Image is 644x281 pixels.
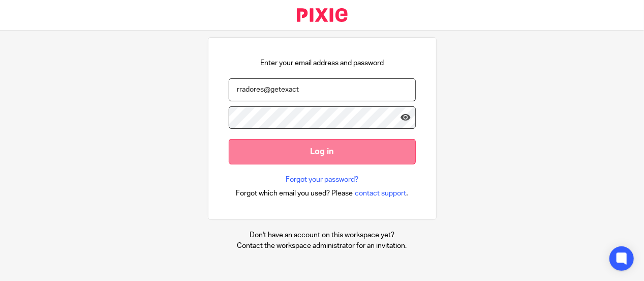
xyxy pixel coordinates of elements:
[237,230,407,240] p: Don't have an account on this workspace yet?
[236,188,353,199] span: Forgot which email you used? Please
[236,187,408,199] div: .
[237,241,407,251] p: Contact the workspace administrator for an invitation.
[286,175,358,185] a: Forgot your password?
[355,188,406,199] span: contact support
[260,58,384,68] p: Enter your email address and password
[229,139,416,164] input: Log in
[229,78,416,101] input: name@example.com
